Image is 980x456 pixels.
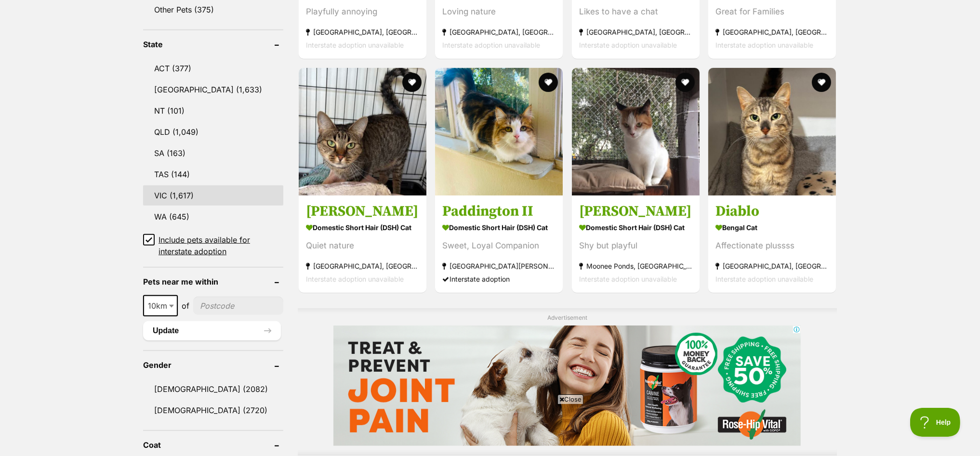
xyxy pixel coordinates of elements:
a: [GEOGRAPHIC_DATA] (1,633) [143,79,283,100]
strong: Moonee Ponds, [GEOGRAPHIC_DATA] [579,260,692,273]
button: favourite [402,73,421,92]
img: Diablo - Bengal Cat [708,68,836,195]
strong: Bengal Cat [715,221,829,235]
strong: Domestic Short Hair (DSH) Cat [579,221,692,235]
span: Include pets available for interstate adoption [159,234,283,257]
span: Interstate adoption unavailable [579,275,677,283]
span: Interstate adoption unavailable [579,41,677,49]
a: NT (101) [143,101,283,121]
iframe: Advertisement [333,326,801,446]
a: Paddington II Domestic Short Hair (DSH) Cat Sweet, Loyal Companion [GEOGRAPHIC_DATA][PERSON_NAME]... [435,195,563,293]
a: [PERSON_NAME] Domestic Short Hair (DSH) Cat Quiet nature [GEOGRAPHIC_DATA], [GEOGRAPHIC_DATA] Int... [299,195,426,293]
strong: [GEOGRAPHIC_DATA], [GEOGRAPHIC_DATA] [306,260,419,273]
div: Interstate adoption [442,273,556,286]
a: WA (645) [143,207,283,227]
button: favourite [675,73,694,92]
a: SA (163) [143,143,283,163]
span: 10km [143,295,178,316]
strong: [GEOGRAPHIC_DATA][PERSON_NAME][GEOGRAPHIC_DATA] [442,260,556,273]
a: [PERSON_NAME] Domestic Short Hair (DSH) Cat Shy but playful Moonee Ponds, [GEOGRAPHIC_DATA] Inter... [572,195,700,293]
div: Likes to have a chat [579,5,692,18]
span: Interstate adoption unavailable [442,41,540,49]
img: Molly - Domestic Short Hair (DSH) Cat [299,68,426,195]
span: Interstate adoption unavailable [306,41,404,49]
span: Interstate adoption unavailable [715,41,813,49]
header: State [143,40,283,49]
a: Include pets available for interstate adoption [143,234,283,257]
a: QLD (1,049) [143,122,283,142]
div: Affectionate plussss [715,239,829,252]
input: postcode [193,297,283,315]
span: of [182,300,189,312]
div: Loving nature [442,5,556,18]
h3: [PERSON_NAME] [306,202,419,221]
img: Paddington II - Domestic Short Hair (DSH) Cat [435,68,563,195]
div: Great for Families [715,5,829,18]
img: Hillary - Domestic Short Hair (DSH) Cat [572,68,700,195]
h3: Diablo [715,202,829,221]
button: favourite [812,73,831,92]
div: Advertisement [298,308,837,456]
h3: Paddington II [442,202,556,221]
div: Shy but playful [579,239,692,252]
strong: [GEOGRAPHIC_DATA], [GEOGRAPHIC_DATA] [306,26,419,39]
header: Gender [143,361,283,369]
button: favourite [539,73,558,92]
a: TAS (144) [143,164,283,184]
h3: [PERSON_NAME] [579,202,692,221]
strong: [GEOGRAPHIC_DATA], [GEOGRAPHIC_DATA] [715,260,829,273]
span: Interstate adoption unavailable [715,275,813,283]
button: Update [143,321,281,340]
strong: [GEOGRAPHIC_DATA], [GEOGRAPHIC_DATA] [442,26,556,39]
strong: [GEOGRAPHIC_DATA], [GEOGRAPHIC_DATA] [715,26,829,39]
span: Interstate adoption unavailable [306,275,404,283]
strong: Domestic Short Hair (DSH) Cat [442,221,556,235]
header: Pets near me within [143,277,283,286]
a: [DEMOGRAPHIC_DATA] (2720) [143,400,283,420]
iframe: Help Scout Beacon - Open [910,408,961,437]
div: Quiet nature [306,239,419,252]
a: ACT (377) [143,58,283,78]
strong: [GEOGRAPHIC_DATA], [GEOGRAPHIC_DATA] [579,26,692,39]
a: Diablo Bengal Cat Affectionate plussss [GEOGRAPHIC_DATA], [GEOGRAPHIC_DATA] Interstate adoption u... [708,195,836,293]
iframe: Advertisement [256,408,724,451]
a: [DEMOGRAPHIC_DATA] (2082) [143,379,283,399]
span: Close [557,394,583,404]
a: VIC (1,617) [143,185,283,206]
div: Sweet, Loyal Companion [442,239,556,252]
header: Coat [143,441,283,449]
strong: Domestic Short Hair (DSH) Cat [306,221,419,235]
div: Playfully annoying [306,5,419,18]
span: 10km [144,299,177,313]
